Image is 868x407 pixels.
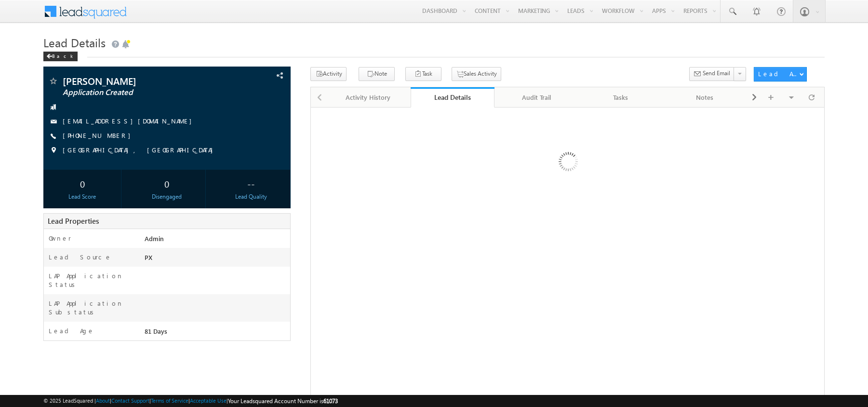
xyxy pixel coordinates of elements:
[215,175,288,192] div: --
[418,93,488,102] div: Lead Details
[334,92,402,103] div: Activity History
[96,397,110,404] a: About
[359,67,395,81] button: Note
[46,192,119,201] div: Lead Score
[130,175,203,192] div: 0
[671,92,739,103] div: Notes
[43,35,106,50] span: Lead Details
[215,192,288,201] div: Lead Quality
[452,67,501,81] button: Sales Activity
[518,113,617,213] img: Loading...
[689,67,734,81] button: Send Email
[49,253,112,261] label: Lead Source
[48,216,99,226] span: Lead Properties
[754,67,807,81] button: Lead Actions
[323,397,338,405] span: 61073
[63,88,217,97] span: Application Created
[758,69,799,78] div: Lead Actions
[43,396,338,406] span: © 2025 LeadSquared | | | | |
[130,192,203,201] div: Disengaged
[310,67,347,81] button: Activity
[587,92,654,103] div: Tasks
[663,87,748,108] a: Notes
[190,397,227,404] a: Acceptable Use
[326,87,411,108] a: Activity History
[49,234,71,243] label: Owner
[579,87,663,108] a: Tasks
[43,51,82,59] a: Back
[43,52,78,61] div: Back
[502,92,570,103] div: Audit Trail
[63,146,218,155] span: [GEOGRAPHIC_DATA], [GEOGRAPHIC_DATA]
[142,326,290,340] div: 81 Days
[49,326,94,335] label: Lead Age
[494,87,579,108] a: Audit Trail
[63,117,197,125] a: [EMAIL_ADDRESS][DOMAIN_NAME]
[63,76,217,86] span: [PERSON_NAME]
[411,87,495,108] a: Lead Details
[49,271,133,289] label: LAP Application Status
[145,234,164,243] span: Admin
[142,253,290,266] div: PX
[151,397,188,404] a: Terms of Service
[703,69,730,78] span: Send Email
[405,67,441,81] button: Task
[63,131,135,141] span: [PHONE_NUMBER]
[111,397,149,404] a: Contact Support
[228,397,338,405] span: Your Leadsquared Account Number is
[46,175,119,192] div: 0
[49,299,133,316] label: LAP Application Substatus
